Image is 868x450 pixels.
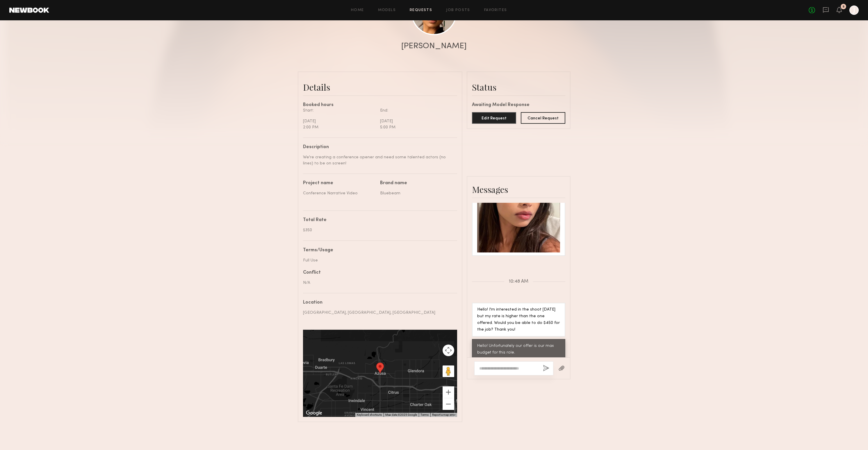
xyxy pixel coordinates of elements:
a: Requests [410,8,432,12]
div: Details [303,81,457,93]
button: Drag Pegman onto the map to open Street View [443,365,454,377]
div: [GEOGRAPHIC_DATA], [GEOGRAPHIC_DATA], [GEOGRAPHIC_DATA] [303,310,453,316]
div: 5:00 PM [380,124,453,130]
button: Edit Request [472,112,516,124]
div: We're creating a conference opener and need some talented actors (no lines) to be on screen! [303,154,453,166]
div: Conflict [303,270,453,275]
div: [DATE] [380,118,453,124]
div: Bluebeam [380,190,453,196]
div: Description [303,145,453,150]
a: Open this area in Google Maps (opens a new window) [304,409,324,417]
button: Cancel Request [521,112,565,124]
div: [PERSON_NAME] [401,42,467,50]
div: Terms/Usage [303,248,453,253]
a: Job Posts [446,8,470,12]
div: [DATE] [303,118,376,124]
div: $350 [303,227,453,233]
div: Hello! Unfortunately our offer is our max budget for this role. [477,343,560,356]
button: Map camera controls [443,345,454,356]
div: Conference Narrative Video [303,190,376,196]
a: Terms [420,413,429,416]
span: 10:48 AM [509,279,528,284]
div: Hello! I'm interested in the shoot [DATE] but my rate is higher than the one offered. Would you b... [477,306,560,333]
a: Models [378,8,396,12]
div: Messages [472,184,565,195]
div: Start: [303,107,376,114]
div: Full Use [303,257,453,263]
button: Keyboard shortcuts [357,413,382,417]
div: Total Rate [303,218,453,223]
div: 5 [843,5,844,8]
div: N/A [303,280,453,286]
div: Booked hours [303,103,457,107]
a: J [849,6,859,15]
div: Location [303,300,453,305]
div: Status [472,81,565,93]
div: End: [380,107,453,114]
a: Home [351,8,364,12]
div: Brand name [380,181,453,186]
div: Project name [303,181,376,186]
div: Awaiting Model Response [472,103,565,107]
button: Zoom out [443,398,454,410]
a: Report a map error [432,413,455,416]
a: Favorites [484,8,507,12]
img: Google [304,409,324,417]
div: 2:00 PM [303,124,376,130]
span: Map data ©2025 Google [385,413,417,416]
button: Zoom in [443,386,454,398]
